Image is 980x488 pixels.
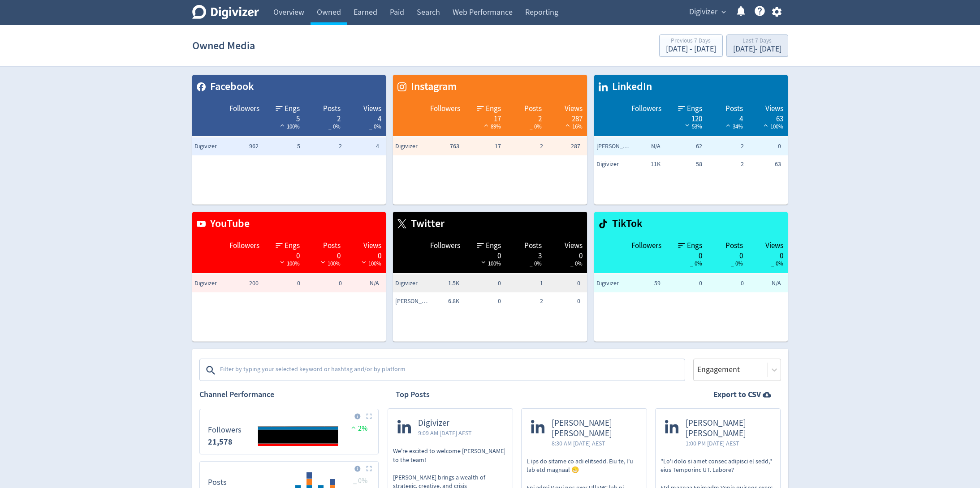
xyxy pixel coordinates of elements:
div: 4 [711,114,743,121]
dt: Posts [208,477,227,488]
div: 0 [268,251,300,258]
span: Digivizer [596,160,632,169]
img: negative-performance-white.svg [479,259,488,265]
td: 0 [545,292,587,310]
span: Followers [631,103,661,114]
strong: Export to CSV [713,389,761,400]
div: 0 [551,251,583,258]
td: 5 [261,137,302,155]
td: 0 [462,274,503,292]
td: 59 [621,274,663,292]
button: Last 7 Days[DATE]- [DATE] [726,34,788,57]
td: 17 [462,137,503,155]
div: [DATE] - [DATE] [733,45,781,53]
td: 4 [344,137,386,155]
span: Posts [323,240,341,251]
span: Followers [229,103,259,114]
table: customized table [192,212,386,342]
div: 17 [469,114,501,121]
span: _ 0% [771,260,783,267]
span: _ 0% [690,260,702,267]
table: customized table [393,212,587,342]
span: Posts [725,103,743,114]
td: 0 [545,274,587,292]
div: 0 [350,251,381,258]
span: Digivizer [596,279,632,288]
td: 62 [663,137,704,155]
td: 2 [704,155,746,173]
td: 11K [621,155,663,173]
h2: Channel Performance [199,389,379,400]
span: Followers [430,240,460,251]
span: Views [363,240,381,251]
span: 8:30 AM [DATE] AEST [552,439,637,448]
td: 962 [219,137,261,155]
td: 2 [503,137,545,155]
span: Emma Lo Russo [596,142,632,151]
span: expand_more [720,8,728,16]
div: 0 [752,251,784,258]
span: Views [765,103,783,114]
img: negative-performance-white.svg [319,259,328,265]
span: Digivizer [395,142,431,151]
span: _ 0% [570,260,583,267]
span: 53% [683,123,702,130]
span: Digivizer [194,142,230,151]
span: Instagram [406,79,457,94]
span: Posts [323,103,341,114]
span: Engs [285,240,300,251]
div: Last 7 Days [733,38,781,45]
span: 100% [278,260,300,267]
span: Facebook [206,79,254,94]
img: Placeholder [366,413,372,419]
span: 100% [359,260,381,267]
img: negative-performance-white.svg [359,259,368,265]
td: 0 [746,137,788,155]
span: Digivizer [689,5,717,19]
span: TikTok [608,216,643,231]
span: Emma Lo Russo [395,297,431,306]
img: negative-performance-white.svg [683,122,692,128]
table: customized table [192,75,386,205]
span: _ 0% [369,123,381,130]
div: 0 [711,251,743,258]
td: N/A [621,137,663,155]
td: 763 [420,137,462,155]
img: negative-performance-white.svg [278,259,287,265]
h2: Top Posts [396,389,430,400]
div: Previous 7 Days [666,38,716,45]
strong: 21,578 [208,437,233,447]
span: [PERSON_NAME] [PERSON_NAME] [552,418,637,439]
span: 100% [479,260,501,267]
span: Posts [524,103,542,114]
span: Digivizer [418,418,472,428]
span: 100% [319,260,341,267]
span: Engs [486,103,501,114]
span: [PERSON_NAME] [PERSON_NAME] [686,418,771,439]
span: YouTube [206,216,250,231]
h1: Owned Media [192,31,255,60]
span: 1:00 PM [DATE] AEST [686,439,771,448]
span: Views [363,103,381,114]
div: 5 [268,114,300,121]
img: positive-performance-white.svg [724,122,733,128]
dt: Followers [208,425,242,435]
div: 2 [309,114,341,121]
span: _ 0% [731,260,743,267]
span: Followers [631,240,661,251]
span: Views [565,103,583,114]
td: 63 [746,155,788,173]
span: _ 0% [353,476,367,485]
span: 89% [482,123,501,130]
button: Previous 7 Days[DATE] - [DATE] [659,34,723,57]
td: 0 [261,274,302,292]
span: LinkedIn [608,79,652,94]
span: 100% [761,123,783,130]
img: positive-performance-white.svg [482,122,491,128]
td: 0 [302,274,344,292]
td: N/A [344,274,386,292]
td: 1 [503,274,545,292]
td: 6.8K [420,292,462,310]
span: Engs [687,240,702,251]
span: 2% [349,424,367,433]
